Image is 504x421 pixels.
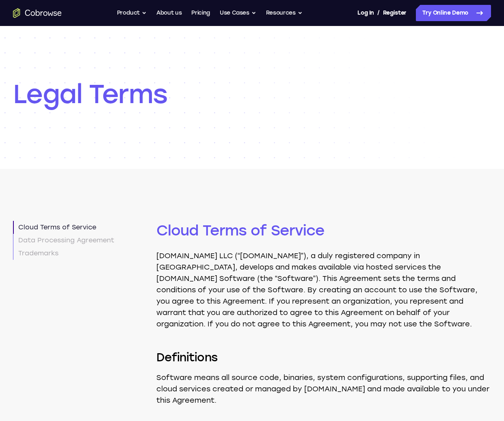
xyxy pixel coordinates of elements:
p: [DOMAIN_NAME] LLC (“[DOMAIN_NAME]”), a duly registered company in [GEOGRAPHIC_DATA], develops and... [156,250,491,330]
button: Resources [266,5,303,21]
p: Software means all source code, binaries, system configurations, supporting files, and cloud serv... [156,372,491,406]
a: Pricing [191,5,210,21]
a: Trademarks [13,247,114,260]
h3: Definitions [156,349,491,365]
a: Data Processing Agreement [13,234,114,247]
a: About us [156,5,182,21]
button: Product [117,5,147,21]
h2: Cloud Terms of Service [156,143,491,240]
span: / [377,8,380,18]
h1: Legal Terms [13,78,491,110]
a: Go to the home page [13,8,62,18]
a: Register [383,5,407,21]
button: Use Cases [220,5,256,21]
a: Try Online Demo [416,5,491,21]
a: Log In [357,5,374,21]
a: Cloud Terms of Service [13,221,114,234]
